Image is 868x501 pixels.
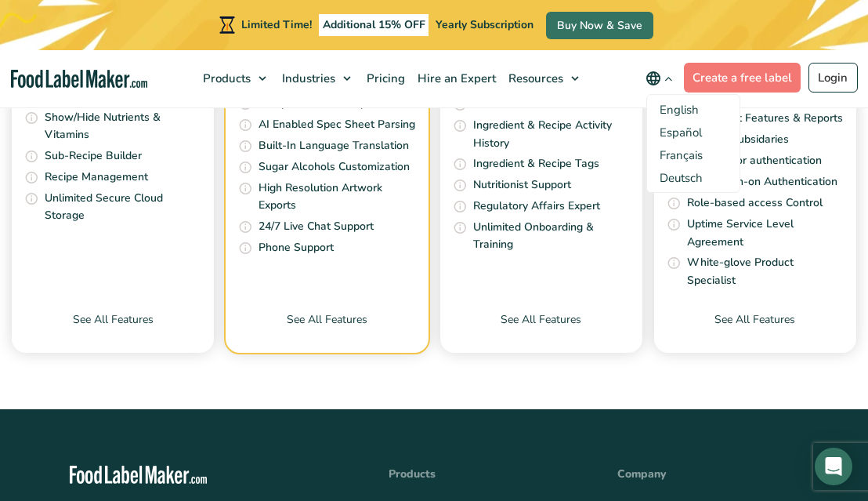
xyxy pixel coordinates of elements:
[277,71,337,86] span: Industries
[473,219,630,254] p: Unlimited Onboarding & Training
[362,71,407,86] span: Pricing
[660,102,699,118] span: English
[259,116,415,133] p: AI Enabled Spec Sheet Parsing
[70,466,207,484] img: Food Label Maker - white
[473,198,600,215] p: Regulatory Affairs Expert
[410,50,501,107] a: Hire an Expert
[617,466,798,482] h4: Company
[815,448,852,485] div: Open Intercom Messenger
[546,12,653,39] a: Buy Now & Save
[319,14,429,36] span: Additional 15% OFF
[45,109,201,144] p: Show/Hide Nutrients & Vitamins
[274,50,359,107] a: Industries
[259,180,415,215] p: High Resolution Artwork Exports
[226,311,428,353] a: See All Features
[389,466,570,482] h4: Products
[259,137,409,154] p: Built-In Language Translation
[413,71,497,86] span: Hire an Expert
[45,147,142,165] p: Sub-Recipe Builder
[660,125,702,140] a: Language switcher : Spanish
[808,63,858,93] a: Login
[687,194,823,212] p: Role-based access Control
[654,311,856,353] a: See All Features
[684,63,801,93] a: Create a free label
[687,152,822,169] p: Multi-factor authentication
[12,311,214,353] a: See All Features
[473,155,599,172] p: Ingredient & Recipe Tags
[195,50,274,107] a: Products
[440,311,642,353] a: See All Features
[259,239,334,256] p: Phone Support
[687,110,843,127] p: Tailor Built Features & Reports
[687,254,844,289] p: White-glove Product Specialist
[45,169,148,186] p: Recipe Management
[660,170,703,186] a: Language switcher : German
[473,117,630,152] p: Ingredient & Recipe Activity History
[259,218,374,235] p: 24/7 Live Chat Support
[687,173,837,191] p: Single Sign-on Authentication
[660,147,703,163] a: Language switcher : French
[198,71,252,86] span: Products
[436,17,533,32] span: Yearly Subscription
[241,17,312,32] span: Limited Time!
[501,50,587,107] a: Resources
[687,216,844,251] p: Uptime Service Level Agreement
[45,190,201,225] p: Unlimited Secure Cloud Storage
[473,176,571,194] p: Nutritionist Support
[259,158,410,176] p: Sugar Alcohols Customization
[660,101,727,186] aside: Language selected: English
[359,50,410,107] a: Pricing
[504,71,565,86] span: Resources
